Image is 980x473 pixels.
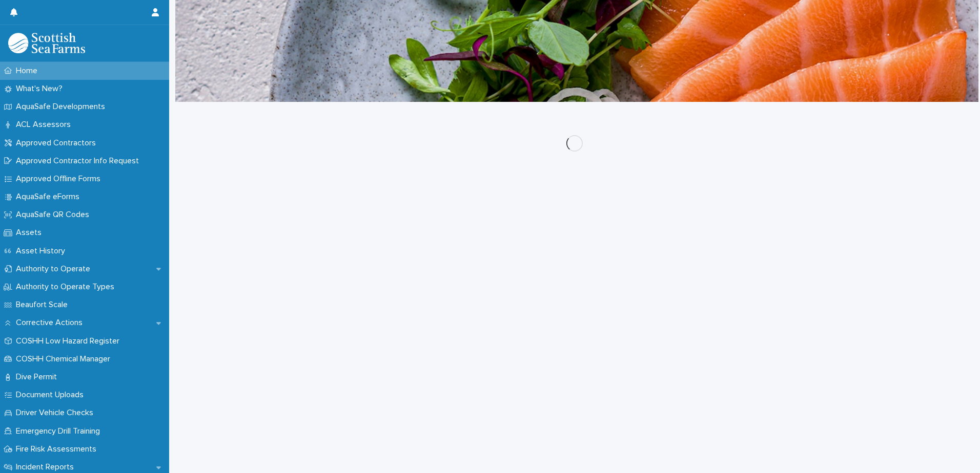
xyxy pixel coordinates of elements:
[12,84,71,94] p: What's New?
[12,228,50,238] p: Assets
[12,66,46,76] p: Home
[12,426,108,436] p: Emergency Drill Training
[12,210,97,220] p: AquaSafe QR Codes
[8,33,85,53] img: bPIBxiqnSb2ggTQWdOVV
[12,390,92,400] p: Document Uploads
[12,264,98,274] p: Authority to Operate
[12,318,91,328] p: Corrective Actions
[12,192,88,202] p: AquaSafe eForms
[12,102,113,112] p: AquaSafe Developments
[12,462,82,472] p: Incident Reports
[12,372,65,382] p: Dive Permit
[12,282,122,292] p: Authority to Operate Types
[12,246,73,256] p: Asset History
[12,408,101,418] p: Driver Vehicle Checks
[12,138,104,148] p: Approved Contractors
[12,444,105,454] p: Fire Risk Assessments
[12,300,76,310] p: Beaufort Scale
[12,354,118,364] p: COSHH Chemical Manager
[12,120,79,130] p: ACL Assessors
[12,156,147,166] p: Approved Contractor Info Request
[12,174,109,184] p: Approved Offline Forms
[12,336,128,346] p: COSHH Low Hazard Register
